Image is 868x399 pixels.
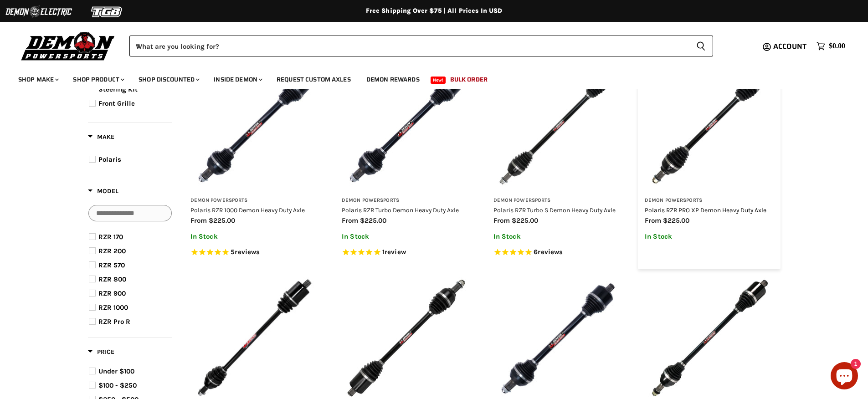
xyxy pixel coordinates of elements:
span: reviews [538,248,563,256]
p: In Stock [493,233,622,240]
a: Request Custom Axles [270,70,358,89]
button: Filter by Model [88,187,118,198]
span: from [493,216,510,225]
span: New! [431,77,446,84]
span: review [385,248,406,256]
span: RZR 200 [98,247,126,255]
a: Bulk Order [443,70,494,89]
input: When autocomplete results are available use up and down arrows to review and enter to select [129,36,689,56]
button: Search [689,36,713,56]
a: Inside Demon [207,70,268,89]
a: Shop Discounted [132,70,205,89]
span: 5 reviews [231,248,260,256]
span: RZR 170 [98,233,123,241]
div: Free Shipping Over $75 | All Prices In USD [70,7,799,15]
inbox-online-store-chat: Shopify online store chat [828,362,861,392]
a: Polaris RZR 1000 Demon Heavy Duty Axle [190,206,305,214]
img: Polaris RZR PRO XP Demon Heavy Duty Axle [645,62,774,191]
a: Shop Make [11,70,64,89]
img: TGB Logo 2 [73,3,141,20]
span: RZR 900 [98,289,126,297]
span: Price [88,348,114,356]
a: Polaris RZR Turbo Demon Heavy Duty Axle [342,206,459,214]
span: Under $100 [98,367,134,375]
span: $0.00 [829,42,845,51]
span: Rated 4.8 out of 5 stars 6 reviews [493,248,622,257]
img: Polaris RZR 1000 Demon Heavy Duty Axle [190,62,319,191]
span: from [645,216,661,225]
h3: Demon Powersports [645,197,774,204]
a: Polaris RZR Turbo S Demon Heavy Duty Axle [493,206,616,214]
span: reviews [235,248,260,256]
img: Polaris RZR Turbo S Demon Heavy Duty Axle [493,62,622,191]
span: $225.00 [512,216,538,225]
span: Account [773,41,806,52]
form: Product [129,36,713,56]
p: In Stock [190,233,319,240]
h3: Demon Powersports [493,197,622,204]
button: Filter by Make [88,133,114,144]
a: Shop Product [66,70,130,89]
p: In Stock [645,233,774,240]
span: from [342,216,358,225]
h3: Demon Powersports [342,197,471,204]
span: Polaris [98,155,121,164]
a: Polaris RZR PRO XP Demon Heavy Duty Axle [645,206,766,214]
span: $225.00 [360,216,386,225]
span: Front Grille [98,99,135,107]
button: Filter by Price [88,348,114,359]
img: Polaris RZR Turbo Demon Heavy Duty Axle [342,62,471,191]
span: 6 reviews [534,248,563,256]
input: Search Options [88,205,172,221]
span: $225.00 [209,216,235,225]
span: $100 - $250 [98,381,137,389]
span: Rated 5.0 out of 5 stars 5 reviews [190,248,319,257]
ul: Main menu [11,66,843,89]
span: RZR Pro R [98,317,130,326]
p: In Stock [342,233,471,240]
span: $225.00 [663,216,689,225]
span: 1 reviews [382,248,406,256]
img: Demon Electric Logo 2 [5,3,73,20]
span: RZR 570 [98,261,125,269]
a: Demon Rewards [360,70,426,89]
span: Rated 5.0 out of 5 stars 1 reviews [342,248,471,257]
img: Demon Powersports [18,30,118,62]
span: from [190,216,207,225]
a: Account [769,42,812,51]
span: Model [88,187,118,195]
span: RZR 800 [98,275,126,283]
h3: Demon Powersports [190,197,319,204]
a: $0.00 [812,40,850,53]
span: RZR 1000 [98,303,128,312]
span: Make [88,133,114,141]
